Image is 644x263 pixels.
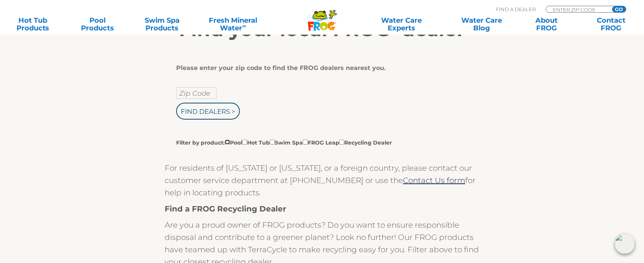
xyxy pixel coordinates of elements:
input: Find Dealers > [176,103,240,120]
input: Filter by product:PoolHot TubSwim SpaFROG LeapRecycling Dealer [303,140,308,145]
a: Water CareBlog [457,17,507,32]
img: openIcon [615,234,635,254]
div: Please enter your zip code to find the FROG dealers nearest you. [176,64,462,72]
p: For residents of [US_STATE] or [US_STATE], or a foreign country, please contact our customer serv... [165,162,479,199]
a: Swim SpaProducts [137,17,187,32]
input: Filter by product:PoolHot TubSwim SpaFROG LeapRecycling Dealer [270,140,275,145]
input: Filter by product:PoolHot TubSwim SpaFROG LeapRecycling Dealer [225,140,230,145]
a: Fresh MineralWater∞ [201,17,264,32]
label: Filter by product: Pool Hot Tub Swim Spa FROG Leap Recycling Dealer [176,138,392,146]
input: Filter by product:PoolHot TubSwim SpaFROG LeapRecycling Dealer [242,140,247,145]
input: Zip Code Form [552,6,604,13]
input: Filter by product:PoolHot TubSwim SpaFROG LeapRecycling Dealer [339,140,344,145]
p: Find A Dealer [496,6,536,13]
sup: ∞ [242,23,246,29]
a: Hot TubProducts [8,17,58,32]
a: AboutFROG [521,17,571,32]
input: GO [612,6,626,12]
a: PoolProducts [72,17,122,32]
a: Water CareExperts [361,17,443,32]
strong: Find a FROG Recycling Dealer [165,204,286,213]
a: Contact Us form [403,176,465,185]
a: ContactFROG [586,17,636,32]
